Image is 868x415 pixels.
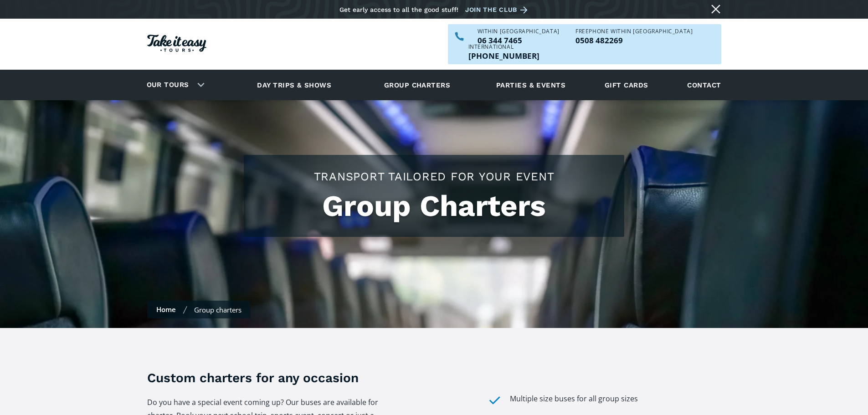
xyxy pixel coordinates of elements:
[709,2,723,16] a: Close message
[465,4,531,15] a: Join the club
[253,189,615,223] h1: Group Charters
[478,29,560,34] div: WITHIN [GEOGRAPHIC_DATA]
[492,72,570,97] a: Parties & events
[575,36,693,44] p: 0508 482269
[147,369,381,387] h3: Custom charters for any occasion
[147,35,206,52] img: Take it easy Tours logo
[600,72,653,97] a: Gift cards
[468,44,539,50] div: International
[373,72,462,97] a: Group charters
[246,72,343,97] a: Day trips & shows
[147,301,251,318] nav: Breadcrumbs
[510,392,638,408] div: Multiple size buses for all group sizes
[194,305,241,314] div: Group charters
[468,52,539,60] a: Call us outside of NZ on +6463447465
[136,72,212,97] div: Our tours
[253,169,615,184] h2: Transport tailored for your event
[575,29,693,34] div: Freephone WITHIN [GEOGRAPHIC_DATA]
[683,72,725,97] a: Contact
[468,52,539,60] p: [PHONE_NUMBER]
[156,305,176,314] a: Home
[478,36,560,44] p: 06 344 7465
[140,74,196,96] a: Our tours
[478,36,560,44] a: Call us within NZ on 063447465
[147,30,206,59] a: Homepage
[575,36,693,44] a: Call us freephone within NZ on 0508482269
[339,6,458,13] div: Get early access to all the good stuff!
